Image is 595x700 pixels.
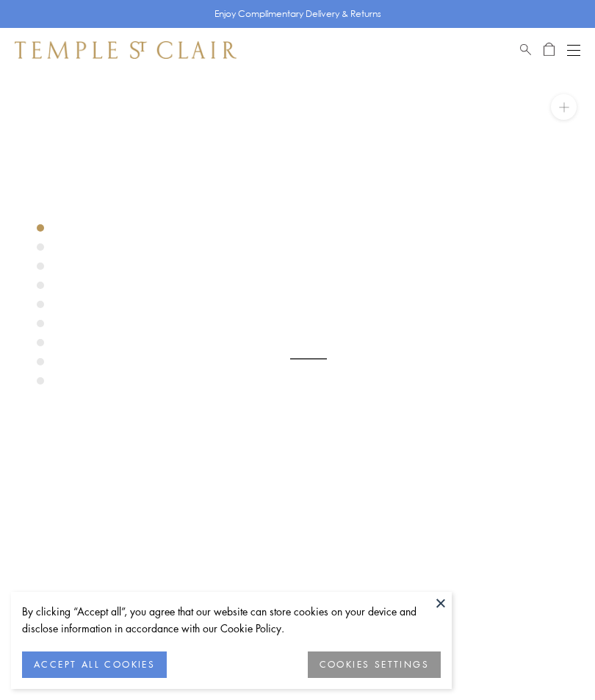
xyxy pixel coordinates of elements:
button: COOKIES SETTINGS [308,651,441,678]
img: Temple St. Clair [15,41,237,59]
p: Enjoy Complimentary Delivery & Returns [214,7,381,21]
a: Search [520,41,531,59]
button: Open navigation [567,41,580,59]
a: Open Shopping Bag [544,41,555,59]
div: By clicking “Accept all”, you agree that our website can store cookies on your device and disclos... [22,603,441,637]
button: ACCEPT ALL COOKIES [22,651,167,678]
